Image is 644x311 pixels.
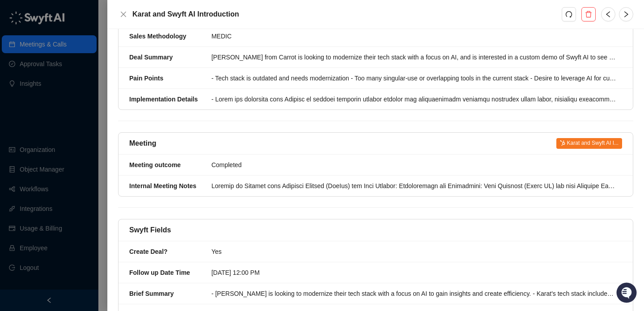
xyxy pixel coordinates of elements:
strong: Meeting outcome [129,161,181,168]
strong: Pain Points [129,75,163,82]
span: close [120,11,127,18]
strong: Implementation Details [129,96,198,103]
span: Status [49,125,69,134]
strong: Internal Meeting Notes [129,182,196,189]
a: 📶Status [37,122,72,138]
div: - Tech stack is outdated and needs modernization - Too many singular-use or overlapping tools in ... [212,73,617,83]
strong: Sales Methodology [129,33,186,40]
strong: Follow up Date Time [129,269,190,276]
p: Welcome 👋 [9,36,163,50]
div: Loremip do Sitamet cons Adipisci Elitsed (DoeIus) tem Inci Utlabor: Etdoloremagn ali Enimadmini: ... [212,181,617,191]
button: Close [118,9,129,20]
img: 5124521997842_fc6d7dfcefe973c2e489_88.png [9,81,25,97]
a: 📚Docs [5,122,37,138]
button: Start new chat [152,84,163,94]
strong: Deal Summary [129,54,173,61]
div: MEDIC [212,31,617,41]
h5: Meeting [129,138,156,149]
div: 📚 [9,126,16,133]
div: Completed [212,160,617,170]
span: delete [585,11,592,18]
strong: Create Deal? [129,248,168,255]
div: Start new chat [30,81,147,90]
span: left [605,11,612,18]
span: Pylon [89,147,108,154]
span: Docs [18,125,33,134]
iframe: Open customer support [615,282,640,306]
img: Swyft AI [9,9,27,27]
h2: How can we help? [9,50,163,64]
span: redo [565,11,572,18]
span: right [623,11,630,18]
div: - [PERSON_NAME] is looking to modernize their tech stack with a focus on AI to gain insights and ... [212,289,617,298]
h5: Swyft Fields [129,225,171,235]
div: - Lorem ips dolorsita cons Adipisc el seddoei temporin utlabor etdolor mag aliquaenimadm veniamqu... [212,94,617,104]
div: We're offline, we'll be back soon [30,90,117,97]
h5: Karat and Swyft AI Introduction [132,9,562,20]
span: Karat and Swyft AI I... [556,138,622,149]
a: Powered byPylon [63,147,108,154]
strong: Brief Summary [129,290,174,297]
div: 📶 [40,126,47,133]
div: Yes [212,247,617,256]
div: [DATE] 12:00 PM [212,268,617,277]
div: [PERSON_NAME] from Carrot is looking to modernize their tech stack with a focus on AI, and is int... [212,52,617,62]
